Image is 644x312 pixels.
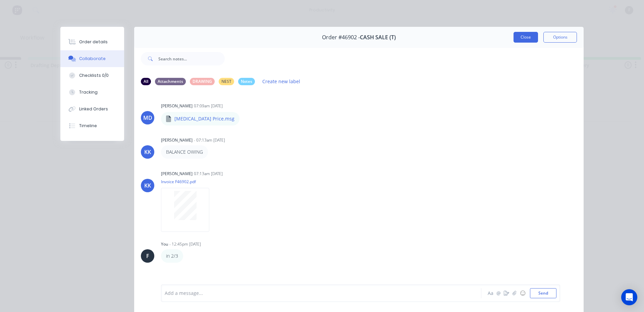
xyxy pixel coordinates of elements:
button: Options [543,32,577,43]
button: Checklists 0/0 [60,67,124,84]
p: [MEDICAL_DATA] Price.msg [174,115,234,122]
div: [PERSON_NAME] [161,103,193,109]
div: KK [144,148,151,156]
button: Create new label [259,77,304,86]
button: Aa [486,289,494,297]
div: Open Intercom Messenger [621,289,637,305]
div: Checklists 0/0 [79,72,109,79]
div: Linked Orders [79,106,108,112]
div: Notes [238,78,255,85]
button: Timeline [60,117,124,134]
div: Collaborate [79,56,106,62]
div: KK [144,181,151,190]
div: [PERSON_NAME] [161,171,193,177]
div: - 07:13am [DATE] [194,137,225,143]
button: Send [530,288,556,298]
div: Attachments [155,78,186,85]
div: 07:13am [DATE] [194,171,223,177]
div: All [141,78,151,85]
p: Invoice F46902.pdf [161,179,216,185]
button: Close [514,32,538,43]
div: DRAWING [190,78,215,85]
p: BALANCE OWING [166,149,203,155]
div: MD [143,114,152,122]
div: F [146,252,149,260]
button: ☺ [519,289,527,297]
div: You [161,241,168,247]
button: Collaborate [60,50,124,67]
div: Timeline [79,123,97,129]
button: Linked Orders [60,101,124,117]
p: in 2/3 [166,253,178,259]
div: NEST [219,78,234,85]
span: Order #46902 - [322,34,360,41]
div: - 12:45pm [DATE] [169,241,201,247]
div: Tracking [79,89,98,95]
button: Order details [60,34,124,50]
button: @ [494,289,502,297]
div: 07:09am [DATE] [194,103,223,109]
span: CASH SALE (T) [360,34,396,41]
div: Order details [79,39,108,45]
button: Tracking [60,84,124,101]
input: Search notes... [158,52,225,65]
div: [PERSON_NAME] [161,137,193,143]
